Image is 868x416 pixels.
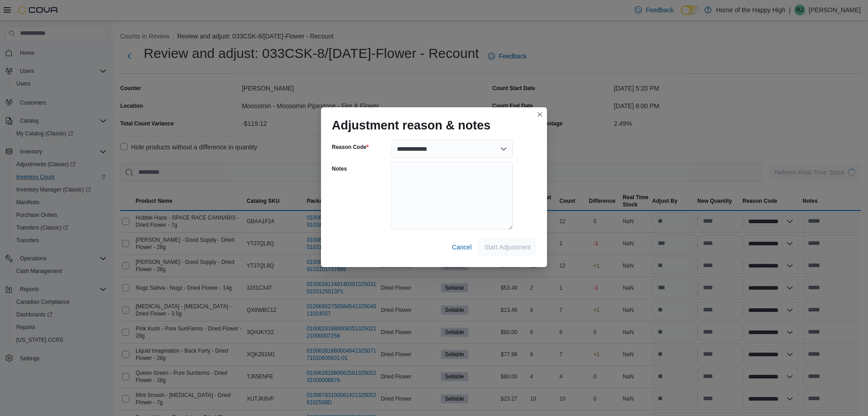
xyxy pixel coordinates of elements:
[448,238,476,256] button: Cancel
[534,109,545,120] button: Closes this modal window
[332,118,491,133] h1: Adjustment reason & notes
[479,238,536,256] button: Start Adjustment
[332,165,347,172] label: Notes
[332,143,368,151] label: Reason Code
[452,243,472,252] span: Cancel
[484,243,531,252] span: Start Adjustment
